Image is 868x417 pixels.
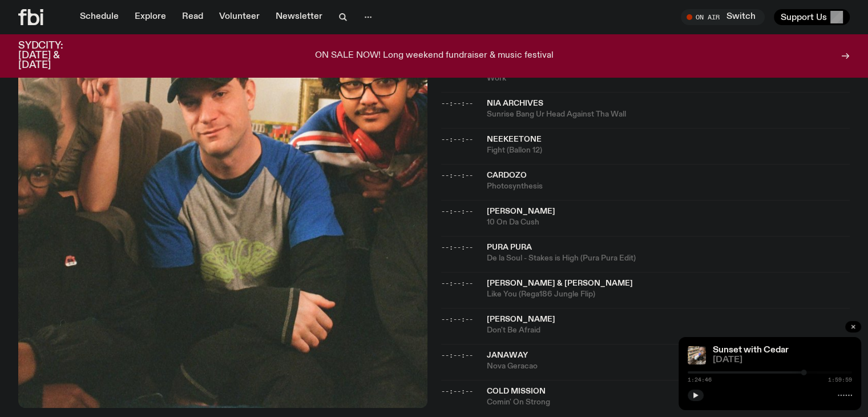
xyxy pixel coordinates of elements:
a: Volunteer [212,9,267,25]
h3: SYDCITY: [DATE] & [DATE] [18,41,91,70]
span: --:--:-- [441,243,473,252]
a: Schedule [73,9,126,25]
span: Neekeetone [487,135,542,143]
span: Don't Be Afraid [487,325,850,336]
span: [PERSON_NAME] & [PERSON_NAME] [487,279,633,287]
span: --:--:-- [441,135,473,144]
button: Support Us [774,9,850,25]
span: Support Us [781,12,827,22]
span: --:--:-- [441,207,473,216]
button: On AirSwitch [681,9,765,25]
p: ON SALE NOW! Long weekend fundraiser & music festival [315,51,554,61]
span: 10 On Da Cush [487,217,850,228]
span: Comin' On Strong [487,397,850,408]
span: Pura Pura [487,243,532,251]
span: De la Soul - Stakes is High (Pura Pura Edit) [487,253,850,264]
span: Nia Archives [487,99,543,107]
a: Explore [128,9,173,25]
span: [PERSON_NAME] [487,315,555,323]
span: Cardozo [487,171,527,179]
span: [PERSON_NAME] [487,207,555,215]
span: 1:59:59 [828,377,852,383]
span: --:--:-- [441,315,473,324]
span: Cold Mission [487,387,546,395]
a: Sunset with Cedar [713,346,789,355]
span: 1:24:46 [688,377,712,383]
span: [DATE] [713,356,852,364]
span: Like You (Rega186 Jungle Flip) [487,289,850,300]
a: Read [175,9,210,25]
span: Photosynthesis [487,181,850,192]
span: --:--:-- [441,171,473,180]
span: --:--:-- [441,99,473,108]
span: Nova Geracao [487,361,850,372]
span: Fight (Ballon 12) [487,145,850,156]
span: Sunrise Bang Ur Head Against Tha Wall [487,109,850,120]
span: --:--:-- [441,387,473,396]
a: Newsletter [269,9,329,25]
span: --:--:-- [441,351,473,360]
span: --:--:-- [441,279,473,288]
span: Janaway [487,351,528,359]
span: Work [487,73,850,84]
